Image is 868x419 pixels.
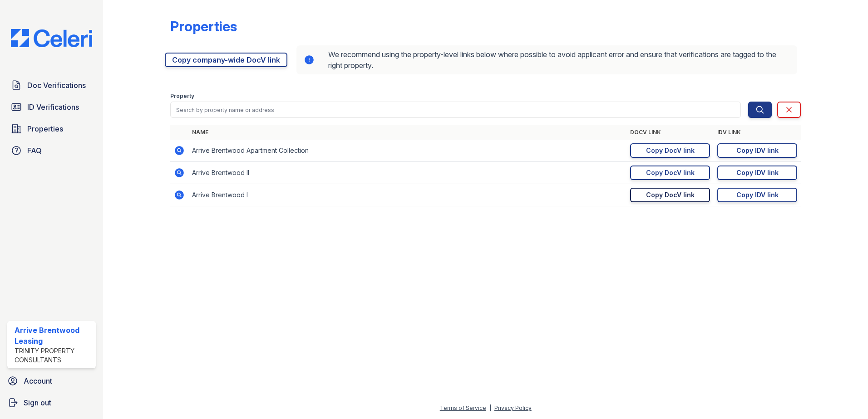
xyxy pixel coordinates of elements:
[296,45,797,74] div: We recommend using the property-level links below where possible to avoid applicant error and ens...
[494,404,532,411] a: Privacy Policy
[24,375,52,386] span: Account
[27,123,63,134] span: Properties
[4,29,99,47] img: CE_Logo_Blue-a8612792a0a2168367f1c8372b55b34899dd931a85d93a1a3d3e32e68fde9ad4.png
[717,166,797,180] a: Copy IDV link
[7,76,96,94] a: Doc Verifications
[646,146,695,155] div: Copy DocV link
[24,397,51,408] span: Sign out
[736,190,779,200] div: Copy IDV link
[165,53,287,67] a: Copy company-wide DocV link
[626,125,714,140] th: DocV Link
[15,346,92,365] div: Trinity Property Consultants
[736,146,779,155] div: Copy IDV link
[4,372,99,390] a: Account
[630,143,710,158] a: Copy DocV link
[188,162,626,184] td: Arrive Brentwood II
[630,166,710,180] a: Copy DocV link
[27,145,42,156] span: FAQ
[7,141,96,160] a: FAQ
[646,190,695,200] div: Copy DocV link
[630,188,710,202] a: Copy DocV link
[646,168,695,177] div: Copy DocV link
[170,18,237,34] div: Properties
[15,325,92,346] div: Arrive Brentwood Leasing
[489,404,491,411] div: |
[440,404,486,411] a: Terms of Service
[717,143,797,158] a: Copy IDV link
[717,188,797,202] a: Copy IDV link
[188,184,626,206] td: Arrive Brentwood I
[27,102,79,112] span: ID Verifications
[27,80,86,91] span: Doc Verifications
[188,125,626,140] th: Name
[7,98,96,116] a: ID Verifications
[7,120,96,138] a: Properties
[170,93,194,100] label: Property
[188,140,626,162] td: Arrive Brentwood Apartment Collection
[170,102,741,118] input: Search by property name or address
[4,394,99,412] a: Sign out
[714,125,801,140] th: IDV Link
[736,168,779,177] div: Copy IDV link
